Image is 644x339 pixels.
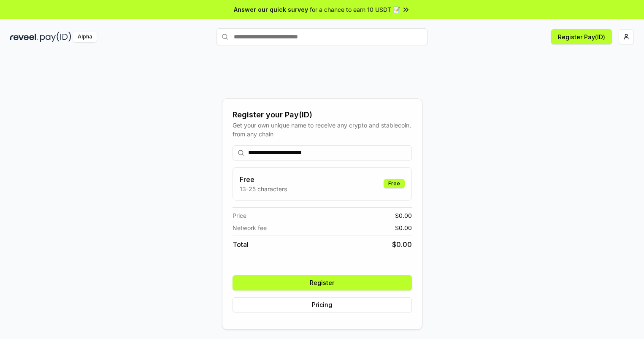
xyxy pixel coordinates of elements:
[10,32,38,42] img: reveel_dark
[551,29,612,44] button: Register Pay(ID)
[233,275,412,290] button: Register
[395,223,412,232] span: $ 0.00
[310,5,400,14] span: for a chance to earn 10 USDT 📝
[233,109,412,121] div: Register your Pay(ID)
[233,239,249,250] span: Total
[233,297,412,312] button: Pricing
[233,121,412,138] div: Get your own unique name to receive any crypto and stablecoin, from any chain
[240,184,287,193] p: 13-25 characters
[392,239,412,250] span: $ 0.00
[233,223,267,232] span: Network fee
[234,5,308,14] span: Answer our quick survey
[40,32,71,42] img: pay_id
[240,174,287,184] h3: Free
[73,32,97,42] div: Alpha
[384,179,405,188] div: Free
[233,211,246,220] span: Price
[395,211,412,220] span: $ 0.00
